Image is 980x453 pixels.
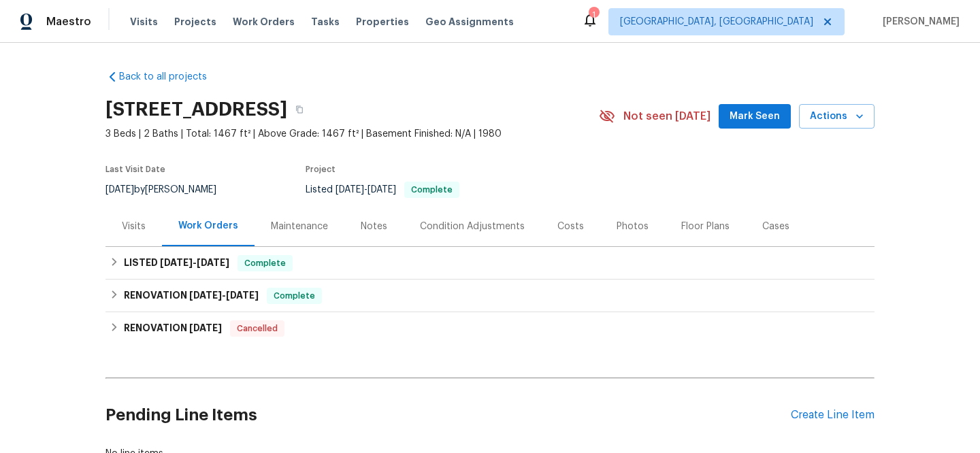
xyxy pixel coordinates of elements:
[623,110,710,123] span: Not seen [DATE]
[160,258,193,267] span: [DATE]
[719,104,791,129] button: Mark Seen
[557,220,584,233] div: Costs
[336,185,364,195] span: [DATE]
[681,220,730,233] div: Floor Plans
[174,15,216,29] span: Projects
[306,185,459,195] span: Listed
[124,320,222,337] h6: RENOVATION
[617,220,649,233] div: Photos
[877,15,960,29] span: [PERSON_NAME]
[105,384,791,447] h2: Pending Line Items
[406,186,458,194] span: Complete
[356,15,409,29] span: Properties
[762,220,789,233] div: Cases
[160,258,229,267] span: -
[105,165,165,173] span: Last Visit Date
[810,108,864,125] span: Actions
[105,127,599,141] span: 3 Beds | 2 Baths | Total: 1467 ft² | Above Grade: 1467 ft² | Basement Finished: N/A | 1980
[730,108,780,125] span: Mark Seen
[124,255,229,271] h6: LISTED
[105,103,287,116] h2: [STREET_ADDRESS]
[197,258,229,267] span: [DATE]
[620,15,813,29] span: [GEOGRAPHIC_DATA], [GEOGRAPHIC_DATA]
[239,256,291,270] span: Complete
[420,220,525,233] div: Condition Adjustments
[589,8,598,22] div: 1
[287,97,312,122] button: Copy Address
[189,290,222,300] span: [DATE]
[231,322,283,335] span: Cancelled
[105,70,236,84] a: Back to all projects
[105,280,875,312] div: RENOVATION [DATE]-[DATE]Complete
[130,15,158,29] span: Visits
[791,409,875,422] div: Create Line Item
[306,165,336,173] span: Project
[189,290,259,300] span: -
[233,15,295,29] span: Work Orders
[336,185,396,195] span: -
[361,220,387,233] div: Notes
[105,312,875,345] div: RENOVATION [DATE]Cancelled
[268,289,321,303] span: Complete
[226,290,259,300] span: [DATE]
[124,288,259,304] h6: RENOVATION
[46,15,91,29] span: Maestro
[367,185,396,195] span: [DATE]
[178,219,238,233] div: Work Orders
[311,17,340,27] span: Tasks
[425,15,514,29] span: Geo Assignments
[105,247,875,280] div: LISTED [DATE]-[DATE]Complete
[105,185,134,195] span: [DATE]
[799,104,875,129] button: Actions
[122,220,146,233] div: Visits
[271,220,328,233] div: Maintenance
[105,182,233,198] div: by [PERSON_NAME]
[189,323,222,333] span: [DATE]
